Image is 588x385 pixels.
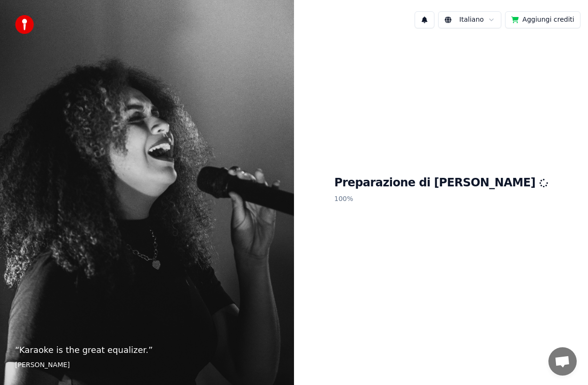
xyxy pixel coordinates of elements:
footer: [PERSON_NAME] [15,360,279,370]
p: “ Karaoke is the great equalizer. ” [15,343,279,357]
button: Aggiungi crediti [505,11,580,28]
p: 100 % [335,191,548,208]
h1: Preparazione di [PERSON_NAME] [335,176,548,191]
a: Aprire la chat [548,347,577,376]
img: youka [15,15,34,34]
